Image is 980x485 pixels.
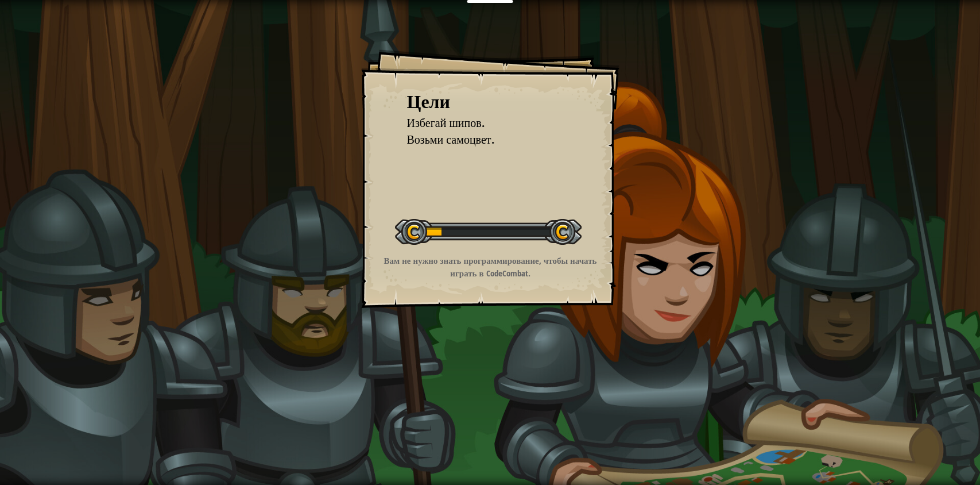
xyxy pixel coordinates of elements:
[407,115,485,130] span: Избегай шипов.
[407,88,574,115] div: Цели
[407,132,494,147] span: Возьми самоцвет.
[393,132,571,148] li: Возьми самоцвет.
[375,255,606,279] p: Вам не нужно знать программирование, чтобы начать играть в CodeCombat.
[393,115,571,132] li: Избегай шипов.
